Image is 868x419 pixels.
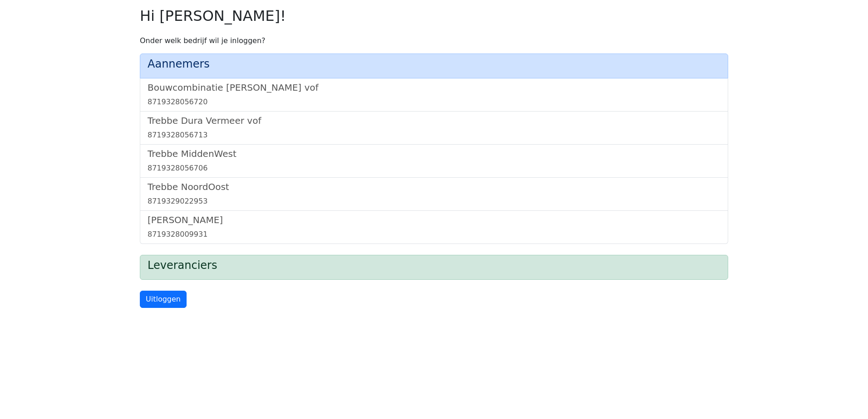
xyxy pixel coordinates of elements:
[148,229,720,240] div: 8719328009931
[148,82,720,107] a: Bouwcombinatie [PERSON_NAME] vof8719328056720
[140,35,728,46] p: Onder welk bedrijf wil je inloggen?
[148,163,720,174] div: 8719328056706
[148,214,720,240] a: [PERSON_NAME]8719328009931
[148,196,720,207] div: 8719329022953
[148,214,720,225] h5: [PERSON_NAME]
[140,291,187,308] a: Uitloggen
[148,148,720,159] h5: Trebbe MiddenWest
[148,115,720,141] a: Trebbe Dura Vermeer vof8719328056713
[148,97,720,107] div: 8719328056720
[148,181,720,207] a: Trebbe NoordOost8719329022953
[148,181,720,192] h5: Trebbe NoordOost
[148,58,720,71] h4: Aannemers
[140,7,728,24] h2: Hi [PERSON_NAME]!
[148,82,720,93] h5: Bouwcombinatie [PERSON_NAME] vof
[148,148,720,174] a: Trebbe MiddenWest8719328056706
[148,259,720,272] h4: Leveranciers
[148,130,720,141] div: 8719328056713
[148,115,720,126] h5: Trebbe Dura Vermeer vof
